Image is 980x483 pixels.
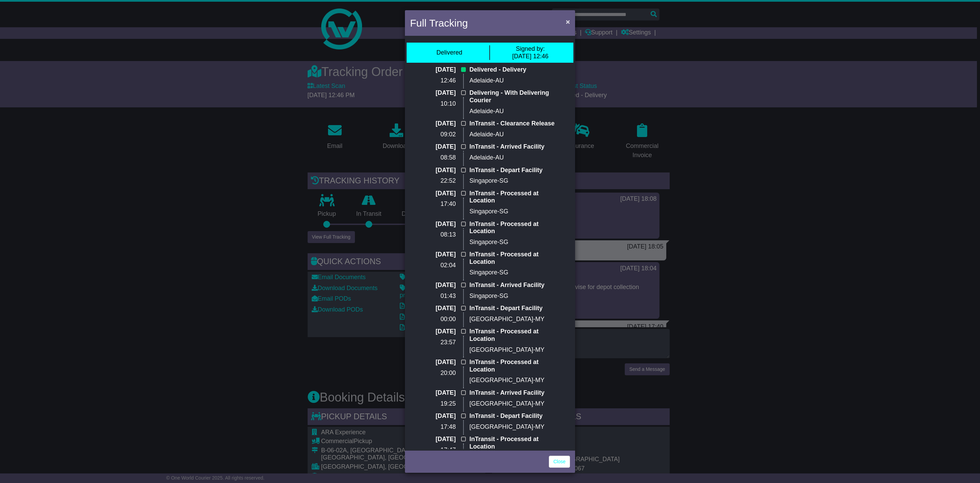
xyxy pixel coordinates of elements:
p: [DATE] [422,66,456,74]
p: [DATE] [422,282,456,289]
p: InTransit - Processed at Location [470,436,559,450]
p: Delivering - With Delivering Courier [470,89,559,104]
p: Adelaide-AU [470,108,559,115]
p: [DATE] [422,167,456,174]
p: 20:00 [422,369,456,377]
p: 08:13 [422,231,456,239]
p: Singapore-SG [470,292,559,300]
button: Close [562,15,573,29]
p: InTransit - Processed at Location [470,221,559,235]
p: InTransit - Arrived Facility [470,282,559,289]
p: [DATE] [422,89,456,97]
p: Adelaide-AU [470,77,559,85]
p: Singapore-SG [470,239,559,246]
p: [DATE] [422,305,456,312]
span: Signed by: [516,45,545,52]
p: [DATE] [422,190,456,197]
p: Adelaide-AU [470,154,559,162]
p: 10:10 [422,100,456,108]
p: InTransit - Depart Facility [470,412,559,420]
p: 22:52 [422,177,456,185]
p: InTransit - Depart Facility [470,305,559,312]
p: 23:57 [422,339,456,346]
p: [DATE] [422,359,456,366]
div: [DATE] 12:46 [512,45,549,60]
p: 02:04 [422,262,456,269]
p: 00:00 [422,316,456,323]
p: [GEOGRAPHIC_DATA]-MY [470,346,559,354]
p: InTransit - Arrived Facility [470,143,559,151]
p: 17:47 [422,447,456,454]
p: [GEOGRAPHIC_DATA]-MY [470,377,559,384]
p: InTransit - Depart Facility [470,167,559,174]
p: Delivered - Delivery [470,66,559,74]
p: 17:40 [422,200,456,208]
p: [DATE] [422,412,456,420]
p: Singapore-SG [470,269,559,276]
div: Delivered [436,49,462,57]
p: InTransit - Processed at Location [470,359,559,373]
p: [DATE] [422,436,456,443]
p: [DATE] [422,389,456,397]
p: 08:58 [422,154,456,162]
p: [DATE] [422,143,456,151]
span: × [566,18,570,26]
p: Singapore-SG [470,177,559,185]
p: [GEOGRAPHIC_DATA]-MY [470,400,559,408]
p: [GEOGRAPHIC_DATA]-MY [470,316,559,323]
p: InTransit - Clearance Release [470,120,559,127]
p: InTransit - Arrived Facility [470,389,559,397]
p: 01:43 [422,292,456,300]
p: 09:02 [422,131,456,138]
p: InTransit - Processed at Location [470,328,559,343]
p: 17:48 [422,423,456,431]
p: 19:25 [422,400,456,408]
h4: Full Tracking [410,15,468,31]
p: 12:46 [422,77,456,85]
a: Close [549,456,570,468]
p: [DATE] [422,251,456,258]
p: [GEOGRAPHIC_DATA]-MY [470,423,559,431]
p: InTransit - Processed at Location [470,251,559,266]
p: Singapore-SG [470,208,559,215]
p: [DATE] [422,120,456,127]
p: [DATE] [422,328,456,335]
p: InTransit - Processed at Location [470,190,559,205]
p: Adelaide-AU [470,131,559,138]
p: [DATE] [422,221,456,228]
